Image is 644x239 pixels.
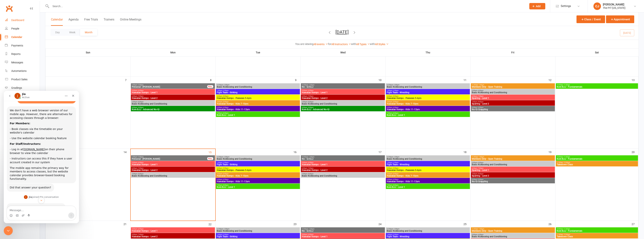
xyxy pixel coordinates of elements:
div: 9 [295,77,300,83]
iframe: Intercom live chat [4,91,79,223]
span: Basic Kickboxing and Conditioning [302,103,384,105]
b: For Staff/Instructors: [6,52,37,55]
span: 6:00pm [217,179,299,180]
span: Kore BJJ - Fundamentals [557,230,637,232]
span: 7:00pm [472,173,554,175]
span: 7:00pm [217,184,299,186]
div: People [11,27,19,30]
button: Upload attachment [18,123,21,126]
a: All events [313,43,328,46]
span: - 8:00pm [392,184,398,186]
span: Hawaiian Kempo - Level 2 [132,169,214,171]
span: Basic Kickboxing and Conditioning [387,230,469,232]
button: Scroll to bottom [34,106,41,113]
div: Reports [11,52,20,55]
div: Close [66,2,73,8]
th: Thu [385,49,470,56]
span: 6:00pm [217,107,299,108]
div: 21 [124,221,130,227]
span: Hawaiian Kempo - Level 2 [302,97,384,99]
div: Payments [11,44,23,47]
span: - 5:50pm [222,101,228,103]
span: Hawaiian Kempo - Kids 7-10yrs [387,103,469,105]
span: Basic Kickboxing and Conditioning [387,86,469,88]
span: 8:00pm [302,107,384,108]
a: Automations [5,67,40,75]
span: No - Gi BJJ [302,230,384,232]
span: Basic Kickboxing and Conditioning [472,163,554,166]
span: - 7:00pm [307,95,313,97]
span: - 6:00pm [477,162,483,163]
span: 12:00pm [387,228,469,230]
span: - 2:30pm [222,90,228,91]
th: Sat [555,49,639,56]
div: 19 [548,149,555,155]
span: 1:00pm [217,162,299,163]
span: 1:00pm [387,90,469,91]
button: Gif picker [12,123,15,126]
span: - 5:00pm [392,95,398,97]
div: Profile image for Jia [11,2,17,8]
a: Dashboard [5,16,40,24]
b: Jia [25,105,28,108]
span: Hawaiian Kempo - Level 2 [132,97,214,99]
span: - 2:30pm [222,162,228,163]
span: Fight Team - Wrestling [387,163,469,166]
span: Hawaiian Kempo - Kids 11-13yrs [387,108,469,111]
span: - 1:00pm [223,156,229,158]
span: 5:00pm [302,162,384,163]
span: 5:00pm [472,162,554,163]
span: 12:00pm [302,84,384,86]
button: Trainers [104,18,114,26]
span: - 2:00pm [137,84,143,86]
span: Hawaiian Kempo - Level 2 [302,169,384,171]
span: Takedown Class [557,163,637,166]
span: Hawaiian Kempo - Kids 7-10yrs [387,175,469,177]
span: 12:00pm [302,156,384,158]
span: - 6:50pm [222,107,228,108]
span: Basic Kickboxing and Conditioning [132,103,214,105]
button: go back [2,2,10,9]
span: 7:00pm [132,173,214,175]
button: Calendar [51,18,63,26]
span: 7:00pm [302,101,384,103]
span: Basic Kickboxing and Conditioning [217,86,299,88]
div: Product Sales [11,78,27,81]
a: Clubworx [5,4,14,13]
div: - Book classes via the timetable on your website's calendar [6,36,69,44]
span: Hawaiian Kempo - Peewees 5-6yrs [217,97,299,99]
button: Month [80,29,97,36]
div: Did that answer your question? [3,93,50,101]
span: 6:00pm [387,107,469,108]
textarea: Message… [3,115,72,122]
div: 8 [210,77,215,83]
span: - 9:00pm [307,107,313,108]
span: 12:00pm [387,84,469,86]
span: Personal - [PERSON_NAME] [132,86,207,88]
span: Basic Kickboxing and Conditioning [132,175,214,177]
span: - 1:00pm [393,228,399,230]
span: Hawaiian Kempo - Kids 7-10yrs [217,103,299,105]
span: 7:00pm [132,101,214,103]
span: 4:30pm [217,95,299,97]
span: - 1:00pm [223,84,229,86]
div: 23 [294,221,300,227]
span: Sparring - Level 1 [472,97,554,99]
a: All Styles [375,43,389,46]
div: [PERSON_NAME] [603,3,625,6]
span: Hawaiian Kempo - Kids 11-13yrs [217,108,299,111]
span: - 1:00pm [393,156,399,158]
button: [DATE] [335,30,349,35]
span: No - Gi BJJ [302,158,384,160]
span: - 11:00am [563,228,570,230]
span: Hawaiian Kempo - Peewees 5-6yrs [387,169,469,171]
p: Active [18,5,26,8]
span: Fight Team - Wrestling [387,91,469,94]
div: The mobile app remains the primary way for members to access classes, but the website calendar pr... [6,75,69,90]
span: 10:00am [557,228,637,230]
span: 6:00pm [472,95,554,97]
span: 10:00am [557,84,637,86]
span: 5:00pm [217,173,299,175]
div: Gradings [11,86,22,89]
span: 5:00pm [132,162,214,163]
